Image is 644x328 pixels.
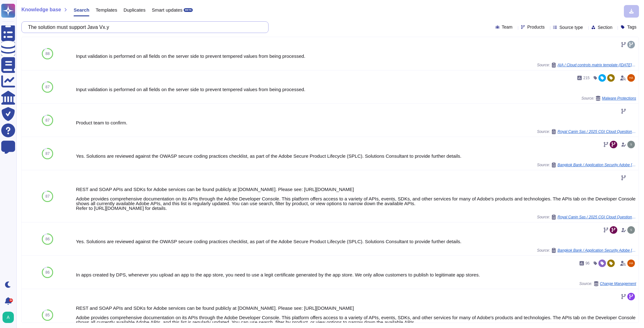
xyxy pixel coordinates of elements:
span: Source: [579,281,636,286]
span: AIA / Cloud controls matrix template ([DATE]) (1) [558,63,636,67]
span: Source: [537,215,636,220]
div: Yes. Solutions are reviewed against the OWASP secure coding practices checklist, as part of the A... [76,154,636,158]
div: BETA [184,8,193,12]
button: user [1,310,18,324]
img: user [3,312,14,323]
div: In apps created by DPS, whenever you upload an app to the app store, you need to use a legit cert... [76,272,636,277]
span: Knowledge base [21,7,61,12]
span: Source: [537,63,636,68]
span: 85 [46,313,50,317]
span: 87 [46,118,50,122]
div: Input validation is performed on all fields on the server side to prevent tempered values from be... [76,54,636,58]
span: 86 [46,237,50,241]
div: Yes. Solutions are reviewed against the OWASP secure coding practices checklist, as part of the A... [76,239,636,244]
span: Source: [537,129,636,134]
span: Royal Canin Sas / 2025 CGI Cloud Questionnaire v0.2 [558,215,636,219]
div: 9+ [9,298,13,302]
span: Source: [537,162,636,167]
span: Tags [627,25,636,29]
span: Team [502,25,513,29]
span: 215 [583,76,590,80]
span: 87 [46,152,50,156]
span: Source: [537,248,636,253]
span: Bangkok Bank / Application Security Adobe [DATE] [558,163,636,167]
span: Search [74,8,89,12]
span: Section [598,25,613,30]
div: Input validation is performed on all fields on the server side to prevent tempered values from be... [76,87,636,92]
span: 96 [586,261,590,265]
span: 86 [46,271,50,274]
span: Malware Protections [602,96,636,100]
span: Duplicates [124,8,146,12]
span: Royal Canin Sas / 2025 CGI Cloud Questionnaire v0.2 [558,130,636,134]
img: user [627,226,635,234]
span: Products [527,25,545,29]
input: Search a question or template... [25,22,262,33]
img: user [627,260,635,267]
div: REST and SOAP APIs and SDKs for Adobe services can be found publicly at [DOMAIN_NAME]. Please see... [76,187,636,210]
span: 87 [46,194,50,198]
span: Smart updates [152,8,183,12]
img: user [627,141,635,148]
span: 87 [46,85,50,89]
span: 88 [46,52,50,56]
img: user [627,74,635,82]
span: Source: [581,96,636,101]
span: Source type [559,25,583,30]
div: Product team to confirm. [76,120,636,125]
span: Change Management [600,282,636,286]
span: Templates [96,8,117,12]
span: Bangkok Bank / Application Security Adobe [DATE] [558,249,636,252]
